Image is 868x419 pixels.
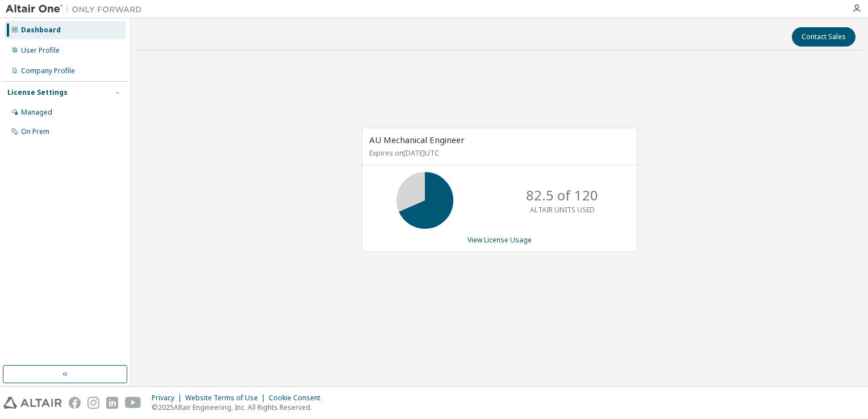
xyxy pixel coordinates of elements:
[106,397,118,409] img: linkedin.svg
[369,148,627,158] p: Expires on [DATE] UTC
[369,134,465,145] span: AU Mechanical Engineer
[7,88,68,97] div: License Settings
[526,186,598,205] p: 82.5 of 120
[87,397,99,409] img: instagram.svg
[21,66,75,76] div: Company Profile
[6,3,148,15] img: Altair One
[152,403,327,412] p: © 2025 Altair Engineering, Inc. All Rights Reserved.
[3,397,62,409] img: altair_logo.svg
[69,397,81,409] img: facebook.svg
[21,26,61,35] div: Dashboard
[269,393,327,403] div: Cookie Consent
[152,393,185,403] div: Privacy
[21,108,52,117] div: Managed
[21,46,60,55] div: User Profile
[468,235,532,245] a: View License Usage
[792,27,856,47] button: Contact Sales
[185,393,269,403] div: Website Terms of Use
[125,397,141,409] img: youtube.svg
[530,205,595,215] p: ALTAIR UNITS USED
[21,127,49,136] div: On Prem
